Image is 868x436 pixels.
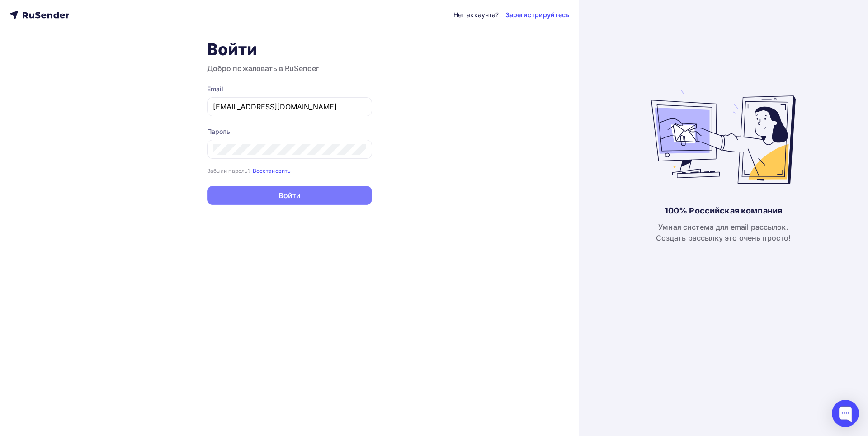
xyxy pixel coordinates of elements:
[207,127,372,136] div: Пароль
[253,167,291,174] small: Восстановить
[207,85,372,94] div: Email
[207,167,251,174] small: Забыли пароль?
[207,186,372,205] button: Войти
[207,63,372,74] h3: Добро пожаловать в RuSender
[656,222,791,243] div: Умная система для email рассылок. Создать рассылку это очень просто!
[213,101,366,112] input: Укажите свой email
[253,166,291,174] a: Восстановить
[207,39,372,59] h1: Войти
[665,205,782,216] div: 100% Российская компания
[453,10,499,19] div: Нет аккаунта?
[505,10,569,19] a: Зарегистрируйтесь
